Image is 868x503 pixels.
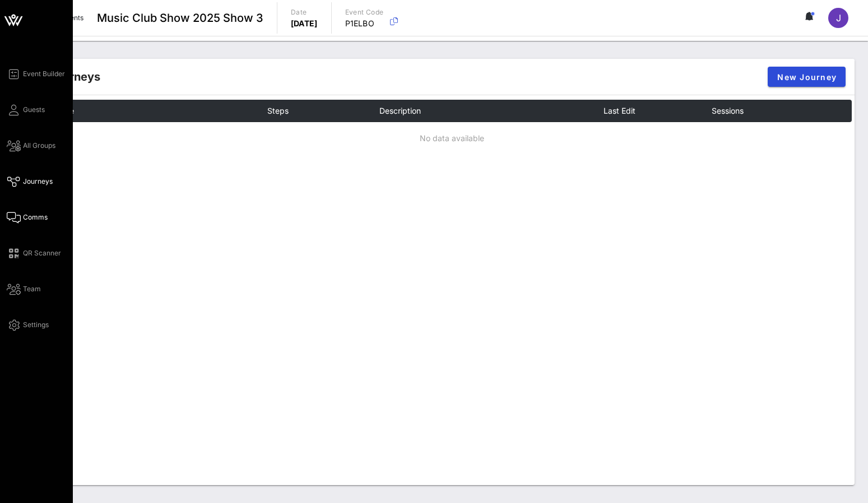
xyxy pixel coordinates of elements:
[345,7,384,18] p: Event Code
[43,100,267,122] th: Name: Not sorted. Activate to sort ascending.
[23,212,48,222] span: Comms
[267,106,289,115] span: Steps
[23,69,65,79] span: Event Builder
[23,141,55,151] span: All Groups
[604,100,712,122] th: Last Edit: Not sorted. Activate to sort ascending.
[712,106,744,115] span: Sessions
[23,284,41,294] span: Team
[836,12,841,24] span: J
[345,18,384,29] p: P1ELBO
[712,100,824,122] th: Sessions: Not sorted. Activate to sort ascending.
[23,105,45,115] span: Guests
[97,10,263,26] span: Music Club Show 2025 Show 3
[7,103,45,117] a: Guests
[777,72,837,82] span: New Journey
[23,320,49,330] span: Settings
[7,175,53,188] a: Journeys
[23,248,61,258] span: QR Scanner
[291,18,318,29] p: [DATE]
[23,176,53,187] span: Journeys
[828,8,848,28] div: J
[291,7,318,18] p: Date
[7,282,41,296] a: Team
[267,100,379,122] th: Steps
[604,106,635,115] span: Last Edit
[43,122,852,153] td: No data available
[7,211,48,224] a: Comms
[7,246,61,260] a: QR Scanner
[49,68,100,85] div: Journeys
[379,106,421,115] span: Description
[7,139,55,152] a: All Groups
[7,318,49,332] a: Settings
[7,67,65,81] a: Event Builder
[379,100,604,122] th: Description: Not sorted. Activate to sort ascending.
[768,67,846,87] button: New Journey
